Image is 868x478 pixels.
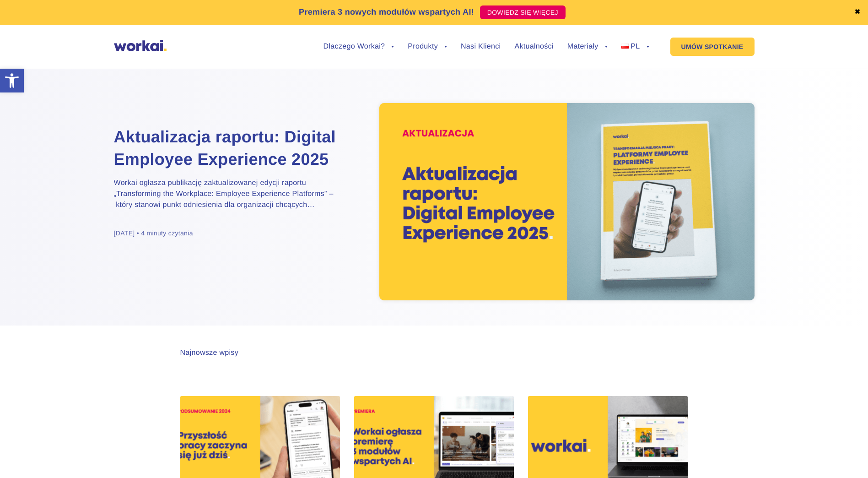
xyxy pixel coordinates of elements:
[514,43,553,50] a: Aktualności
[567,43,608,50] a: Materiały
[299,6,474,18] p: Premiera 3 nowych modułów wspartych AI!
[323,43,394,50] a: Dlaczego Workai?
[114,178,343,211] p: Workai ogłasza publikację zaktualizowanej edycji raportu „Transforming the Workplace: Employee Ex...
[461,43,501,50] a: Nasi Klienci
[631,43,640,50] span: PL
[379,103,755,300] img: raport digital employee experience 2025
[854,9,861,16] a: ✖
[180,348,239,357] div: Najnowsze wpisy
[670,38,755,56] a: UMÓW SPOTKANIE
[114,229,193,238] div: [DATE] • 4 minuty czytania
[408,43,447,50] a: Produkty
[114,126,343,170] a: Aktualizacja raportu: Digital Employee Experience 2025
[480,5,566,19] a: DOWIEDZ SIĘ WIĘCEJ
